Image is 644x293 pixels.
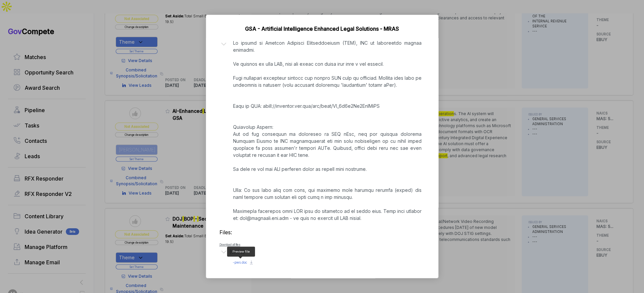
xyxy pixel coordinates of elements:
[219,228,425,236] h3: Files:
[233,260,247,264] span: - pws.doc
[230,248,245,255] div: [DATE]
[245,25,399,32] a: GSA - Artificial Intelligence Enhanced Legal Solutions - MRAS
[233,39,422,222] p: Lo ipsumd si Ametcon Adipisci Elitseddoeiusm (TEM), INC ut laboreetdo magnaa enimadmi. Ve quisnos...
[219,243,240,246] a: Download all files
